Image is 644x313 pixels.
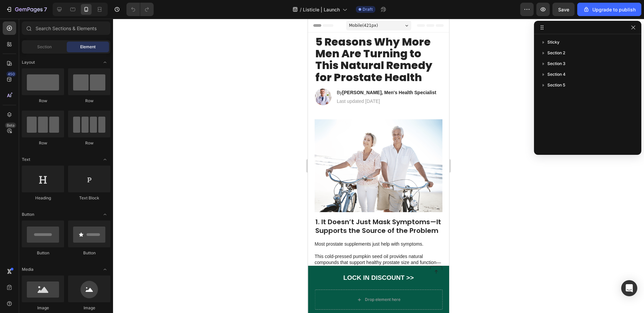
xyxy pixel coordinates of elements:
div: Button [22,250,64,256]
div: Text Block [68,195,110,201]
span: Section 3 [547,60,566,67]
p: 7 [44,5,47,13]
button: Save [552,3,575,16]
span: Section 2 [547,50,565,56]
span: Draft [363,6,373,12]
span: Save [558,7,569,12]
div: Row [68,98,110,104]
div: Heading [22,195,64,201]
input: Search Sections & Elements [22,21,110,35]
iframe: Design area [308,19,449,313]
button: Upgrade to publish [577,3,641,16]
span: Listicle | Launch [303,6,340,13]
span: Layout [22,59,35,65]
span: Toggle open [100,209,110,220]
span: Text [22,156,30,163]
span: Element [80,44,96,50]
div: Button [68,250,110,256]
div: Image [22,305,64,311]
span: Toggle open [100,154,110,165]
div: Beta [5,123,16,128]
span: Button [22,211,34,217]
span: Toggle open [100,57,110,68]
span: Media [22,266,34,272]
span: Section 4 [547,71,566,78]
span: Section [37,44,52,50]
span: Toggle open [100,264,110,275]
div: Row [22,98,64,104]
span: Sticky [547,39,559,46]
div: Row [68,140,110,146]
div: Upgrade to publish [583,6,636,13]
button: 7 [3,3,50,16]
div: Image [68,305,110,311]
div: Undo/Redo [126,3,154,16]
div: Row [22,140,64,146]
span: / [300,6,302,13]
div: Open Intercom Messenger [621,280,637,296]
span: Section 5 [547,82,565,88]
div: 450 [6,71,16,77]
